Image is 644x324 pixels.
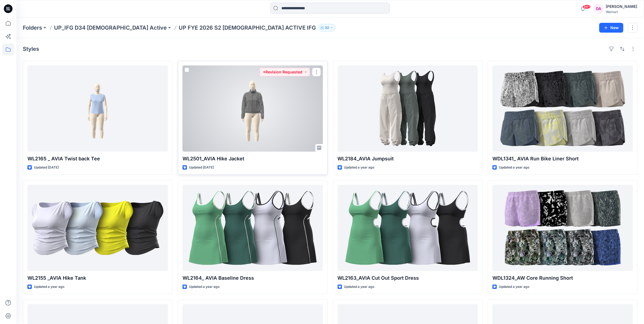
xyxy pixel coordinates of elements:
p: WL2164_ AVIA Baseline Dress [183,274,323,282]
a: WL2184_AVIA Jumpsuit [338,66,478,152]
p: Updated a year ago [499,284,529,290]
p: Updated a year ago [344,284,375,290]
p: WL2163_AVIA Cut Out Sport Dress [338,274,478,282]
p: WDL1324_AW Core Running Short [492,274,633,282]
div: Walmart [606,10,637,14]
p: Updated [DATE] [189,165,214,170]
a: Folders [23,24,42,32]
button: 32 [318,24,336,32]
p: Updated a year ago [344,165,375,170]
p: WL2184_AVIA Jumpsuit [338,155,478,163]
a: UP_IFG D34 [DEMOGRAPHIC_DATA] Active [54,24,167,32]
p: 32 [325,25,329,31]
p: UP FYE 2026 S2 [DEMOGRAPHIC_DATA] ACTIVE IFG [179,24,316,32]
p: WL2501_AVIA Hike Jacket [183,155,323,163]
a: WL2155 _AVIA Hike Tank [27,185,168,271]
a: WL2501_AVIA Hike Jacket [183,66,323,152]
p: Updated a year ago [189,284,219,290]
p: WL2155 _AVIA Hike Tank [27,274,168,282]
button: New [599,23,623,33]
a: WL2164_ AVIA Baseline Dress [183,185,323,271]
p: WL2165 _ AVIA Twist back Tee [27,155,168,163]
h4: Styles [23,46,39,52]
a: WDL1324_AW Core Running Short [492,185,633,271]
p: Updated a year ago [499,165,529,170]
div: DA [594,4,604,14]
a: WL2165 _ AVIA Twist back Tee [27,66,168,152]
p: Updated a year ago [34,284,64,290]
p: WDL1341_ AVIA Run Bike Liner Short [492,155,633,163]
p: Updated [DATE] [34,165,59,170]
a: WDL1341_ AVIA Run Bike Liner Short [492,66,633,152]
div: [PERSON_NAME] [606,3,637,10]
a: WL2163_AVIA Cut Out Sport Dress [338,185,478,271]
span: 99+ [583,5,591,9]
